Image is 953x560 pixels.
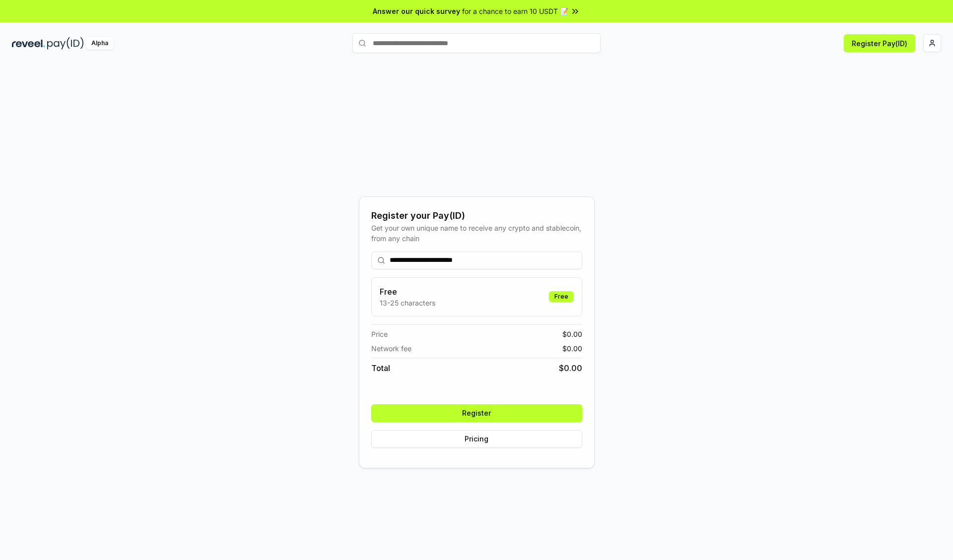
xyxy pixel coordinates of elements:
[371,404,582,422] button: Register
[562,343,582,354] span: $ 0.00
[371,430,582,448] button: Pricing
[371,223,582,244] div: Get your own unique name to receive any crypto and stablecoin, from any chain
[371,362,390,374] span: Total
[86,37,114,50] div: Alpha
[549,291,574,302] div: Free
[559,362,582,374] span: $ 0.00
[371,343,411,354] span: Network fee
[380,298,435,308] p: 13-25 characters
[462,6,568,16] span: for a chance to earn 10 USDT 📝
[371,209,582,223] div: Register your Pay(ID)
[47,37,84,50] img: pay_id
[562,329,582,339] span: $ 0.00
[380,286,435,298] h3: Free
[371,329,388,339] span: Price
[844,34,915,52] button: Register Pay(ID)
[12,37,45,50] img: reveel_dark
[373,6,460,16] span: Answer our quick survey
